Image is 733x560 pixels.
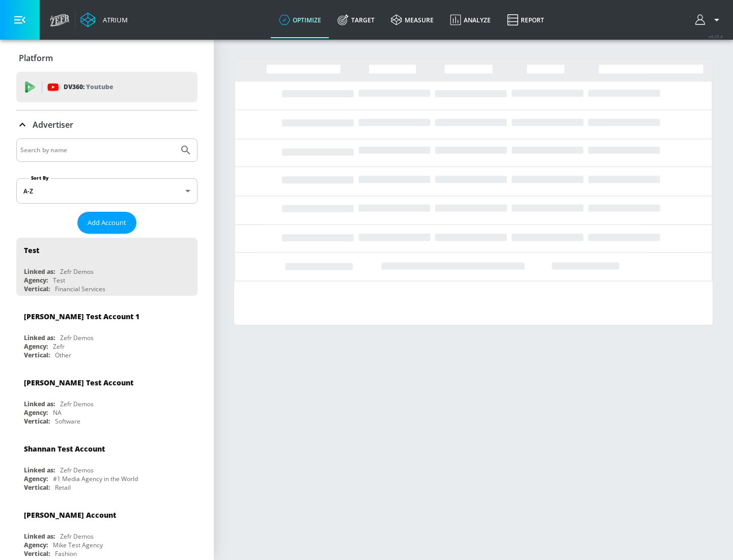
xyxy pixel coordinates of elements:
[16,370,198,428] div: [PERSON_NAME] Test AccountLinked as:Zefr DemosAgency:NAVertical:Software
[53,541,103,549] div: Mike Test Agency
[24,444,105,454] div: Shannan Test Account
[99,15,128,24] div: Atrium
[19,52,53,64] p: Platform
[24,333,55,342] div: Linked as:
[55,417,80,426] div: Software
[24,549,50,558] div: Vertical:
[16,436,198,494] div: Shannan Test AccountLinked as:Zefr DemosAgency:#1 Media Agency in the WorldVertical:Retail
[24,312,139,321] div: [PERSON_NAME] Test Account 1
[24,541,48,549] div: Agency:
[16,238,198,296] div: TestLinked as:Zefr DemosAgency:TestVertical:Financial Services
[60,267,94,276] div: Zefr Demos
[77,212,136,234] button: Add Account
[16,304,198,362] div: [PERSON_NAME] Test Account 1Linked as:Zefr DemosAgency:ZefrVertical:Other
[383,2,442,38] a: measure
[53,276,65,285] div: Test
[55,483,71,492] div: Retail
[20,144,175,157] input: Search by name
[55,549,77,558] div: Fashion
[499,2,552,38] a: Report
[24,285,50,293] div: Vertical:
[60,466,94,474] div: Zefr Demos
[53,474,138,483] div: #1 Media Agency in the World
[60,400,94,408] div: Zefr Demos
[86,81,113,92] p: Youtube
[24,378,133,387] div: [PERSON_NAME] Test Account
[709,34,723,39] span: v 4.25.4
[24,245,39,255] div: Test
[60,333,94,342] div: Zefr Demos
[53,408,62,417] div: NA
[24,351,50,359] div: Vertical:
[55,285,105,293] div: Financial Services
[24,466,55,474] div: Linked as:
[16,110,198,139] div: Advertiser
[16,72,198,102] div: DV360: Youtube
[24,532,55,541] div: Linked as:
[24,267,55,276] div: Linked as:
[24,417,50,426] div: Vertical:
[60,532,94,541] div: Zefr Demos
[24,483,50,492] div: Vertical:
[329,2,383,38] a: Target
[271,2,329,38] a: optimize
[24,510,116,520] div: [PERSON_NAME] Account
[29,175,51,181] label: Sort By
[24,276,48,285] div: Agency:
[442,2,499,38] a: Analyze
[16,44,198,72] div: Platform
[24,342,48,351] div: Agency:
[24,408,48,417] div: Agency:
[33,119,73,130] p: Advertiser
[88,217,126,229] span: Add Account
[55,351,71,359] div: Other
[24,474,48,483] div: Agency:
[53,342,65,351] div: Zefr
[80,12,128,27] a: Atrium
[24,400,55,408] div: Linked as:
[16,178,198,204] div: A-Z
[64,81,113,93] p: DV360:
